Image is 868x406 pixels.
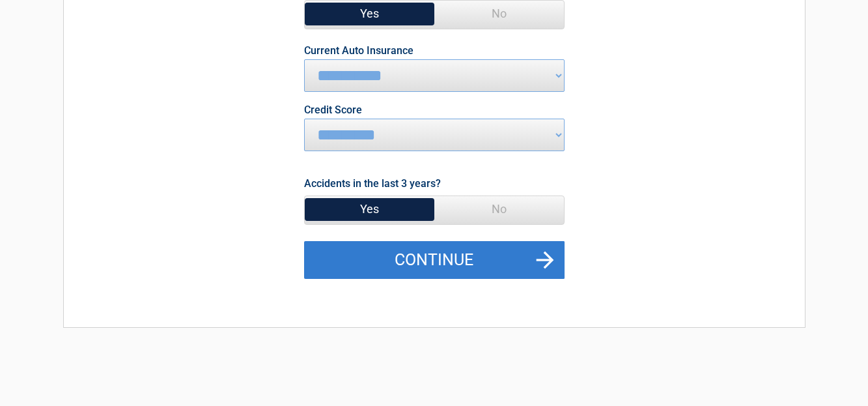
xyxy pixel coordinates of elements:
span: Yes [305,1,434,27]
span: Yes [305,196,434,222]
label: Current Auto Insurance [304,46,413,56]
span: No [434,196,564,222]
label: Credit Score [304,105,362,115]
label: Accidents in the last 3 years? [304,175,441,192]
button: Continue [304,241,565,279]
span: No [434,1,564,27]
